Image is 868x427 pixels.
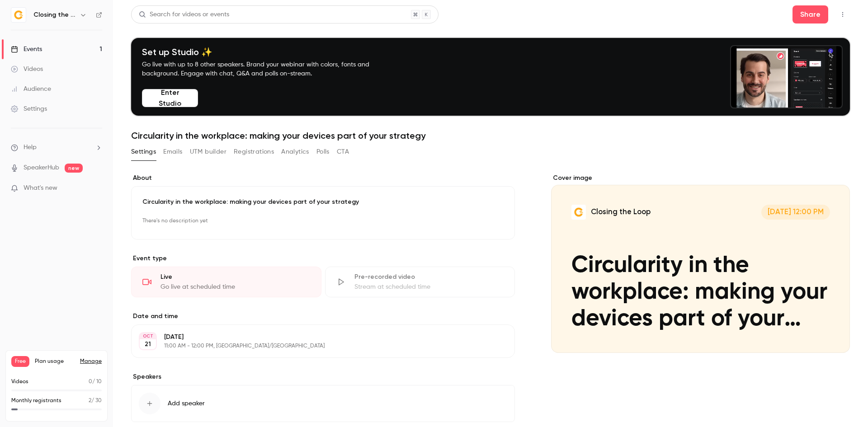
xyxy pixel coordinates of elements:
[145,340,151,349] p: 21
[65,164,83,173] span: new
[11,45,42,54] div: Events
[131,267,321,297] div: LiveGo live at scheduled time
[139,10,229,19] div: Search for videos or events
[131,385,515,422] button: Add speaker
[160,272,310,282] div: Live
[11,356,29,367] span: Free
[190,145,226,159] button: UTM builder
[551,174,850,353] section: Cover image
[160,282,310,291] div: Go live at scheduled time
[11,143,102,152] li: help-dropdown-opener
[142,47,391,57] h4: Set up Studio ✨
[140,333,156,339] div: OCT
[142,89,198,107] button: Enter Studio
[11,84,51,94] div: Audience
[89,397,102,405] p: / 30
[142,214,504,228] p: There's no description yet
[11,65,43,74] div: Videos
[793,5,828,23] button: Share
[131,312,515,321] label: Date and time
[164,333,467,342] p: [DATE]
[131,145,156,159] button: Settings
[281,145,309,159] button: Analytics
[11,8,26,22] img: Closing the Loop
[164,343,467,350] p: 11:00 AM - 12:00 PM, [GEOGRAPHIC_DATA]/[GEOGRAPHIC_DATA]
[142,197,504,206] p: Circularity in the workplace: making your devices part of your strategy
[80,358,102,365] a: Manage
[316,145,330,159] button: Polls
[325,267,515,297] div: Pre-recorded videoStream at scheduled time
[131,254,515,263] p: Event type
[354,282,504,291] div: Stream at scheduled time
[163,145,182,159] button: Emails
[11,378,28,386] p: Videos
[33,10,76,19] h6: Closing the Loop
[91,184,102,192] iframe: Noticeable Trigger
[131,174,515,183] label: About
[354,272,504,282] div: Pre-recorded video
[11,104,47,113] div: Settings
[11,397,61,405] p: Monthly registrants
[24,163,59,173] a: SpeakerHub
[551,174,850,183] label: Cover image
[89,379,92,385] span: 0
[131,130,850,141] h1: Circularity in the workplace: making your devices part of your strategy
[89,378,102,386] p: / 10
[89,398,91,404] span: 2
[24,143,37,152] span: Help
[24,183,57,193] span: What's new
[337,145,349,159] button: CTA
[35,358,75,365] span: Plan usage
[168,399,205,408] span: Add speaker
[234,145,274,159] button: Registrations
[142,60,391,78] p: Go live with up to 8 other speakers. Brand your webinar with colors, fonts and background. Engage...
[131,372,515,381] label: Speakers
